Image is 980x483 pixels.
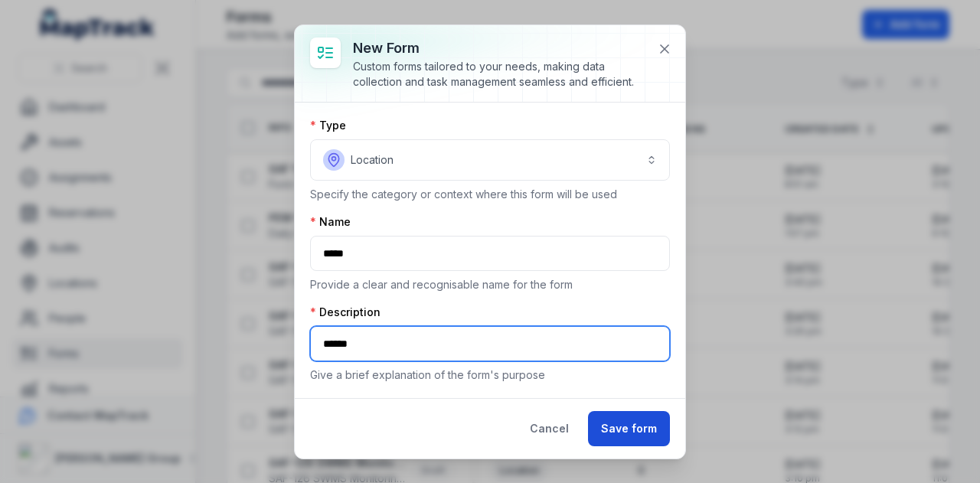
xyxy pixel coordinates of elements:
h3: New form [353,38,645,59]
button: Location [310,139,670,181]
label: Type [310,118,346,133]
p: Provide a clear and recognisable name for the form [310,277,670,292]
label: Name [310,214,351,230]
p: Give a brief explanation of the form's purpose [310,367,670,383]
button: Save form [588,411,670,446]
button: Cancel [517,411,582,446]
label: Description [310,305,381,320]
div: Custom forms tailored to your needs, making data collection and task management seamless and effi... [353,59,645,90]
p: Specify the category or context where this form will be used [310,187,670,202]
